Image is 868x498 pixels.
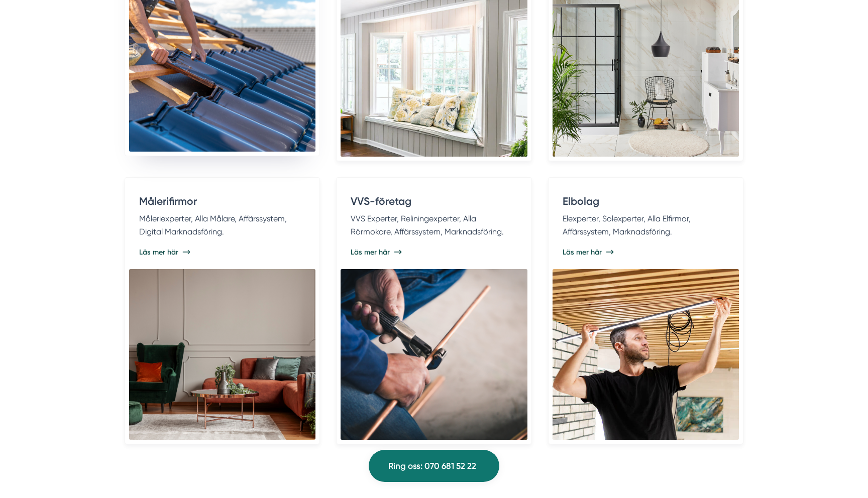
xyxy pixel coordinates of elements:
[125,177,320,444] a: Målerifirmor Måleriexperter, Alla Målare, Affärssystem, Digital Marknadsföring. Läs mer här Digit...
[553,269,739,440] img: Digital Marknadsföring till Elbolag
[563,212,729,238] p: Elexperter, Solexperter, Alla Elfirmor, Affärssystem, Marknadsföring.
[139,212,305,238] p: Måleriexperter, Alla Målare, Affärssystem, Digital Marknadsföring.
[139,194,305,212] h4: Målerifirmor
[336,177,531,444] a: VVS-företag VVS Experter, Reliningexperter, Alla Rörmokare, Affärssystem, Marknadsföring. Läs mer...
[341,269,527,440] img: Digital Marknadsföring till VVS-företag
[139,247,178,257] span: Läs mer här
[388,459,476,473] span: Ring oss: 070 681 52 22
[351,194,517,212] h4: VVS-företag
[351,247,390,257] span: Läs mer här
[563,194,729,212] h4: Elbolag
[548,177,743,444] a: Elbolag Elexperter, Solexperter, Alla Elfirmor, Affärssystem, Marknadsföring. Läs mer här Digital...
[129,269,315,440] img: Digital Marknadsföring till Målerifirmor
[369,450,499,482] a: Ring oss: 070 681 52 22
[563,247,602,257] span: Läs mer här
[351,212,517,238] p: VVS Experter, Reliningexperter, Alla Rörmokare, Affärssystem, Marknadsföring.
